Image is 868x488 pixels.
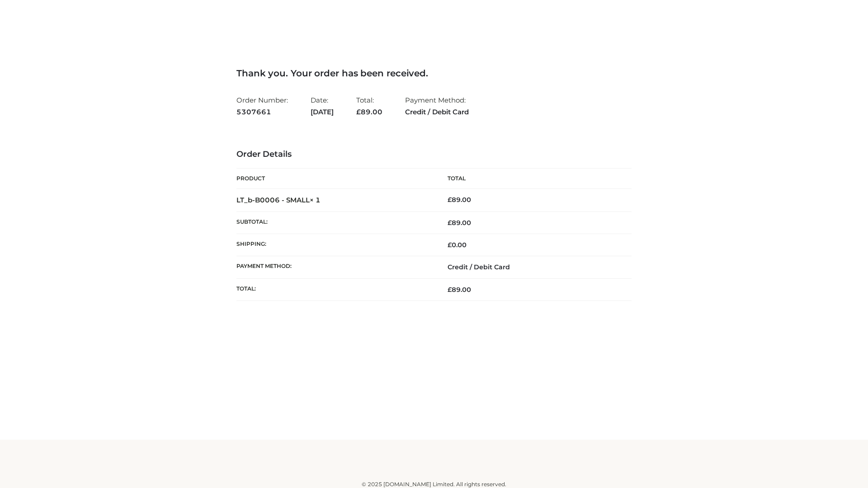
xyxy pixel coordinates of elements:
th: Subtotal: [236,211,434,234]
th: Total [434,169,632,189]
h3: Thank you. Your order has been received. [236,68,632,79]
th: Shipping: [236,234,434,256]
strong: 5307661 [236,106,288,118]
span: £ [448,286,452,294]
span: £ [448,241,452,249]
li: Total: [356,92,382,120]
span: 89.00 [448,219,471,227]
span: £ [356,108,361,116]
strong: LT_b-B0006 - SMALL [236,196,321,204]
span: £ [448,196,452,204]
strong: × 1 [310,196,321,204]
bdi: 89.00 [448,196,471,204]
span: 89.00 [356,108,382,116]
th: Total: [236,278,434,300]
bdi: 0.00 [448,241,467,249]
th: Product [236,169,434,189]
td: Credit / Debit Card [434,256,632,278]
th: Payment method: [236,256,434,278]
li: Date: [311,92,334,120]
span: £ [448,219,452,227]
h3: Order Details [236,150,632,160]
span: 89.00 [448,286,471,294]
strong: [DATE] [311,106,334,118]
li: Order Number: [236,92,288,120]
li: Payment Method: [405,92,469,120]
strong: Credit / Debit Card [405,106,469,118]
